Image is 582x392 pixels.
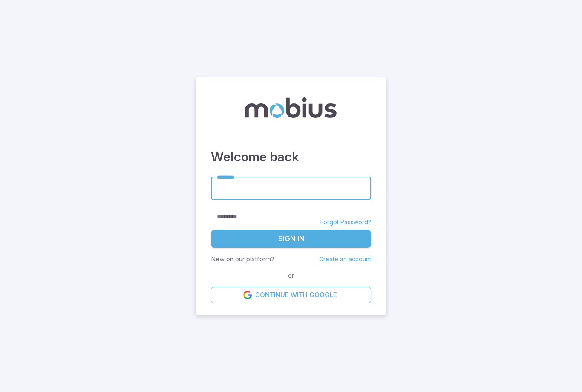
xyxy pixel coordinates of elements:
p: New on our platform? [211,255,274,264]
h3: Welcome back [211,148,371,166]
span: or [286,271,296,280]
button: Sign In [211,230,371,248]
a: Create an account [319,255,371,263]
a: Forgot Password? [320,218,371,226]
a: Continue with Google [211,287,371,303]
